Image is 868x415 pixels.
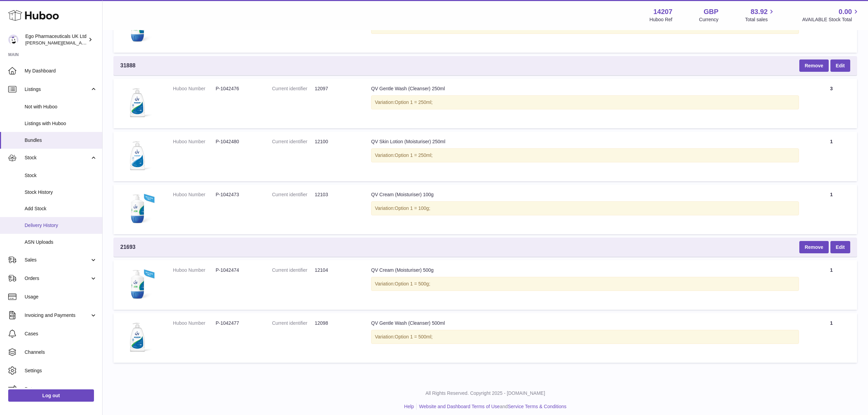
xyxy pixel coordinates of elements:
[371,320,799,326] div: QV Gentle Wash (Cleanser) 500ml
[371,191,799,198] div: QV Cream (Moisturiser) 100g
[25,33,87,46] div: Ego Pharmaceuticals UK Ltd
[25,155,90,161] span: Stock
[315,191,357,198] dd: 12103
[371,277,799,291] div: Variation:
[25,104,97,110] span: Not with Huboo
[25,275,90,282] span: Orders
[419,404,500,409] a: Website and Dashboard Terms of Use
[371,267,799,273] div: QV Cream (Moisturiser) 500g
[371,95,799,109] div: Variation:
[120,320,154,354] img: QV Gentle Wash (Cleanser) 500ml
[272,138,315,145] dt: Current identifier
[216,267,258,273] dd: P-1042474
[417,403,566,410] li: and
[25,222,97,229] span: Delivery History
[806,185,857,234] td: 1
[25,205,97,212] span: Add Stock
[745,7,775,23] a: 83.92 Total sales
[830,59,850,72] a: Edit
[806,79,857,128] td: 3
[216,138,258,145] dd: P-1042480
[830,241,850,253] a: Edit
[371,201,799,215] div: Variation:
[839,7,852,16] span: 0.00
[120,138,154,173] img: QV Skin Lotion (Moisturiser) 250ml
[802,16,860,23] span: AVAILABLE Stock Total
[120,62,136,69] span: 31888
[395,281,430,286] span: Option 1 = 500g;
[216,191,258,198] dd: P-1042473
[272,85,315,92] dt: Current identifier
[25,86,90,93] span: Listings
[216,85,258,92] dd: P-1042476
[315,138,357,145] dd: 12100
[315,267,357,273] dd: 12104
[25,40,174,45] span: [PERSON_NAME][EMAIL_ADDRESS][PERSON_NAME][DOMAIN_NAME]
[404,404,414,409] a: Help
[25,294,97,300] span: Usage
[108,390,863,397] p: All Rights Reserved. Copyright 2025 - [DOMAIN_NAME]
[750,7,768,16] span: 83.92
[395,205,430,211] span: Option 1 = 100g;
[25,349,97,356] span: Channels
[371,138,799,145] div: QV Skin Lotion (Moisturiser) 250ml
[371,148,799,162] div: Variation:
[653,7,673,16] strong: 14207
[315,320,357,326] dd: 12098
[173,320,216,326] dt: Huboo Number
[508,404,567,409] a: Service Terms & Conditions
[120,243,136,251] span: 21693
[704,7,718,16] strong: GBP
[25,172,97,179] span: Stock
[806,260,857,310] td: 1
[395,99,433,105] span: Option 1 = 250ml;
[272,267,315,273] dt: Current identifier
[25,331,97,337] span: Cases
[25,68,97,74] span: My Dashboard
[120,267,154,301] img: QV Cream (Moisturiser) 500g
[650,16,673,23] div: Huboo Ref
[120,85,154,120] img: QV Gentle Wash (Cleanser) 250ml
[8,35,18,45] img: Tihomir.simeonov@egopharm.com
[315,85,357,92] dd: 12097
[173,85,216,92] dt: Huboo Number
[272,191,315,198] dt: Current identifier
[173,267,216,273] dt: Huboo Number
[802,7,860,23] a: 0.00 AVAILABLE Stock Total
[25,386,97,392] span: Returns
[25,312,90,319] span: Invoicing and Payments
[799,241,829,253] button: Remove
[25,137,97,144] span: Bundles
[272,320,315,326] dt: Current identifier
[25,239,97,245] span: ASN Uploads
[25,189,97,196] span: Stock History
[25,120,97,127] span: Listings with Huboo
[120,191,154,226] img: QV Cream (Moisturiser) 100g
[371,85,799,92] div: QV Gentle Wash (Cleanser) 250ml
[699,16,719,23] div: Currency
[216,320,258,326] dd: P-1042477
[25,367,97,374] span: Settings
[806,313,857,363] td: 1
[806,132,857,181] td: 1
[395,334,433,339] span: Option 1 = 500ml;
[8,389,94,402] a: Log out
[173,138,216,145] dt: Huboo Number
[745,16,775,23] span: Total sales
[25,257,90,263] span: Sales
[395,152,433,158] span: Option 1 = 250ml;
[799,59,829,72] button: Remove
[371,330,799,344] div: Variation:
[173,191,216,198] dt: Huboo Number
